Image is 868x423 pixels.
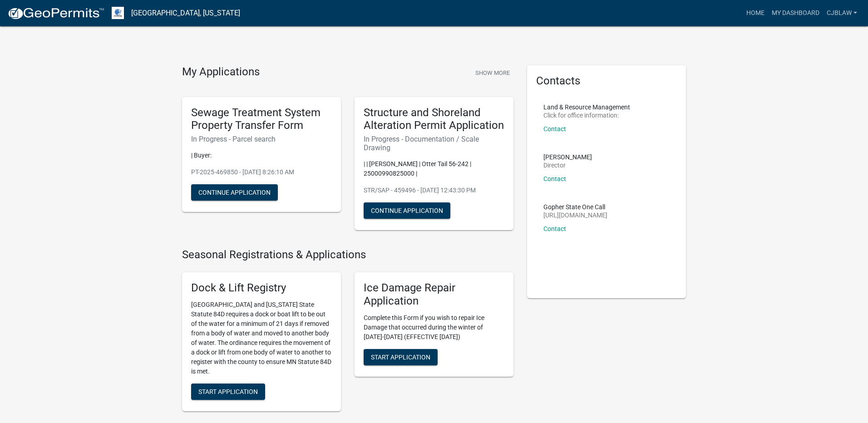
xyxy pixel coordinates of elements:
[182,65,260,79] h4: My Applications
[823,5,861,22] a: CJBLAW
[112,7,124,19] img: Otter Tail County, Minnesota
[743,5,768,22] a: Home
[768,5,823,22] a: My Dashboard
[536,74,677,88] h5: Contacts
[191,151,332,160] p: | Buyer:
[198,388,258,395] span: Start Application
[364,281,504,308] h5: Ice Damage Repair Application
[191,106,332,133] h5: Sewage Treatment System Property Transfer Form
[543,162,592,168] p: Director
[543,204,607,210] p: Gopher State One Call
[371,353,430,360] span: Start Application
[191,184,278,201] button: Continue Application
[364,159,504,178] p: | | [PERSON_NAME] | Otter Tail 56-242 | 25000990825000 |
[191,384,265,400] button: Start Application
[543,125,566,133] a: Contact
[543,225,566,232] a: Contact
[543,154,592,160] p: [PERSON_NAME]
[364,313,504,342] p: Complete this Form if you wish to repair Ice Damage that occurred during the winter of [DATE]-[DA...
[543,112,630,118] p: Click for office information:
[543,212,607,218] p: [URL][DOMAIN_NAME]
[543,104,630,110] p: Land & Resource Management
[543,175,566,182] a: Contact
[191,167,332,177] p: PT-2025-469850 - [DATE] 8:26:10 AM
[191,300,332,376] p: [GEOGRAPHIC_DATA] and [US_STATE] State Statute 84D requires a dock or boat lift to be out of the ...
[364,106,504,133] h5: Structure and Shoreland Alteration Permit Application
[364,186,504,195] p: STR/SAP - 459496 - [DATE] 12:43:30 PM
[131,5,240,21] a: [GEOGRAPHIC_DATA], [US_STATE]
[191,281,332,295] h5: Dock & Lift Registry
[472,65,513,80] button: Show More
[182,248,513,261] h4: Seasonal Registrations & Applications
[191,135,332,143] h6: In Progress - Parcel search
[364,135,504,152] h6: In Progress - Documentation / Scale Drawing
[364,349,438,365] button: Start Application
[364,202,450,219] button: Continue Application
